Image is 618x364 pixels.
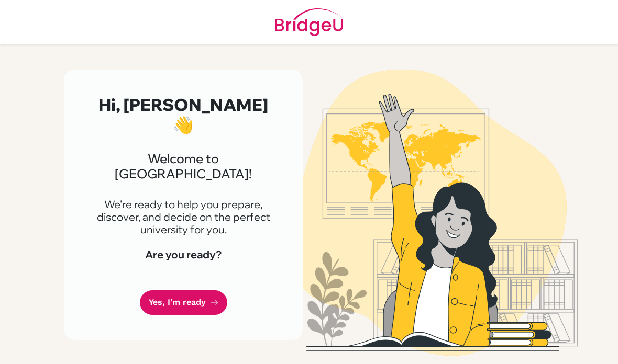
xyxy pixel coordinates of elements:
[89,95,278,134] h2: Hi, [PERSON_NAME] 👋
[140,290,227,315] a: Yes, I'm ready
[89,248,278,261] h4: Are you ready?
[89,151,278,181] h3: Welcome to [GEOGRAPHIC_DATA]!
[89,198,278,236] p: We're ready to help you prepare, discover, and decide on the perfect university for you.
